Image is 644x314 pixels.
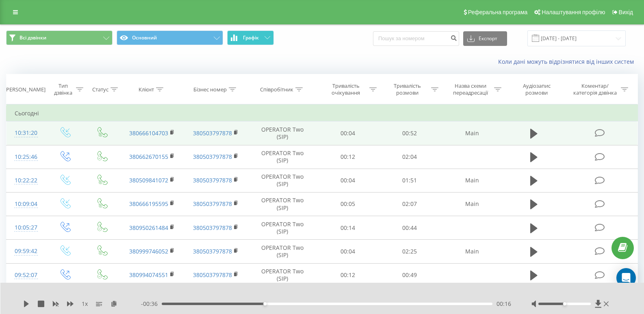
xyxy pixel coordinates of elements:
a: 380503797878 [193,176,232,184]
div: Співробітник [260,86,293,93]
div: Коментар/категорія дзвінка [571,82,619,96]
a: 380666104703 [129,129,168,137]
button: Експорт [463,31,507,46]
div: Клієнт [139,86,154,93]
a: 380503797878 [193,224,232,232]
td: 02:04 [379,145,440,169]
span: Налаштування профілю [542,9,605,15]
a: 380503797878 [193,200,232,208]
span: 00:16 [497,300,511,308]
div: Open Intercom Messenger [616,268,636,288]
div: 09:52:07 [15,267,38,283]
div: Accessibility label [263,302,267,305]
span: Всі дзвінки [20,35,46,41]
input: Пошук за номером [373,31,459,46]
div: 10:22:22 [15,173,38,188]
td: OPERATOR Two (SIP) [248,169,317,192]
a: 380503797878 [193,247,232,255]
button: Основний [117,30,223,45]
a: 380950261484 [129,224,168,232]
div: Бізнес номер [193,86,227,93]
button: Графік [227,30,274,45]
td: 00:04 [317,240,379,263]
a: 380503797878 [193,271,232,279]
td: Сьогодні [7,105,638,121]
td: 00:49 [379,263,440,287]
a: 380994074551 [129,271,168,279]
td: Main [440,169,504,192]
td: 00:04 [317,169,379,192]
div: Аудіозапис розмови [512,82,562,96]
span: Реферальна програма [468,9,528,15]
div: Accessibility label [563,302,566,305]
td: 00:52 [379,121,440,145]
div: 09:59:42 [15,243,38,259]
td: 00:44 [379,216,440,240]
td: 00:14 [317,216,379,240]
td: Main [440,192,504,216]
a: 380666195595 [129,200,168,208]
td: 00:12 [317,263,379,287]
td: OPERATOR Two (SIP) [248,240,317,263]
td: 01:51 [379,169,440,192]
a: 380662670155 [129,153,168,160]
div: Назва схеми переадресації [449,82,492,96]
span: Вихід [619,9,633,15]
a: 380503797878 [193,129,232,137]
a: 380509841072 [129,176,168,184]
td: 00:04 [317,121,379,145]
div: Статус [92,86,108,93]
div: Тип дзвінка [53,82,74,96]
td: OPERATOR Two (SIP) [248,216,317,240]
span: Графік [243,35,259,41]
div: Тривалість очікування [324,82,367,96]
a: 380999746052 [129,247,168,255]
div: Тривалість розмови [386,82,429,96]
td: 00:05 [317,192,379,216]
td: OPERATOR Two (SIP) [248,192,317,216]
div: 10:31:20 [15,125,38,141]
td: 02:07 [379,192,440,216]
div: 10:05:27 [15,220,38,236]
div: [PERSON_NAME] [4,86,46,93]
td: Main [440,240,504,263]
td: 02:25 [379,240,440,263]
button: Всі дзвінки [6,30,113,45]
td: 00:12 [317,145,379,169]
span: 1 x [82,300,88,308]
td: OPERATOR Two (SIP) [248,263,317,287]
td: OPERATOR Two (SIP) [248,121,317,145]
div: 10:09:04 [15,196,38,212]
a: 380503797878 [193,153,232,160]
span: - 00:36 [141,300,162,308]
td: Main [440,121,504,145]
div: 10:25:46 [15,149,38,165]
td: OPERATOR Two (SIP) [248,145,317,169]
a: Коли дані можуть відрізнятися вiд інших систем [498,58,638,65]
